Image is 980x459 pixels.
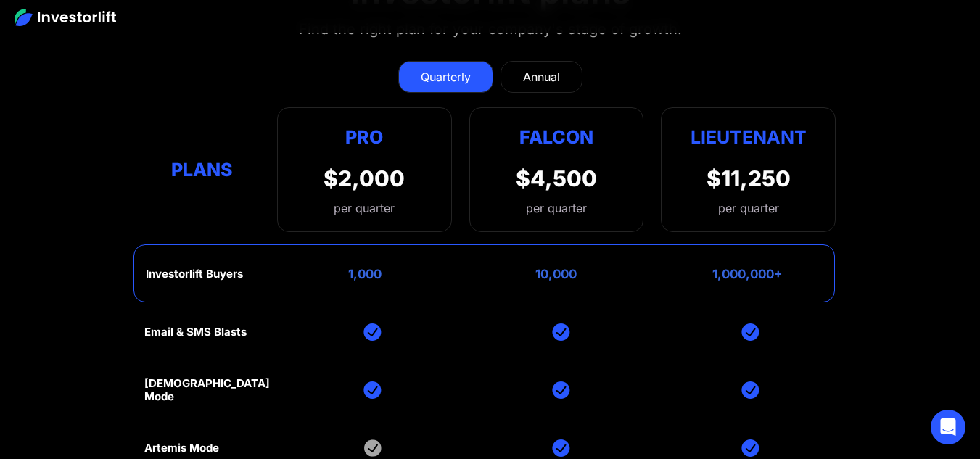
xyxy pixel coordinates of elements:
div: 10,000 [535,267,577,281]
div: Falcon [519,123,593,151]
div: per quarter [718,199,779,217]
div: Quarterly [421,68,471,86]
div: Open Intercom Messenger [931,410,965,444]
div: Investorlift Buyers [146,268,243,281]
div: 1,000 [348,267,382,281]
div: 1,000,000+ [712,267,783,281]
div: $2,000 [324,165,405,191]
div: Pro [324,123,405,151]
div: Plans [144,156,260,184]
div: [DEMOGRAPHIC_DATA] Mode [144,377,270,403]
div: Annual [523,68,560,86]
div: $11,250 [707,165,791,191]
div: $4,500 [516,165,597,191]
div: Artemis Mode [144,442,219,455]
strong: Lieutenant [691,126,807,148]
div: Email & SMS Blasts [144,326,247,339]
div: per quarter [526,199,587,217]
div: per quarter [324,199,405,217]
